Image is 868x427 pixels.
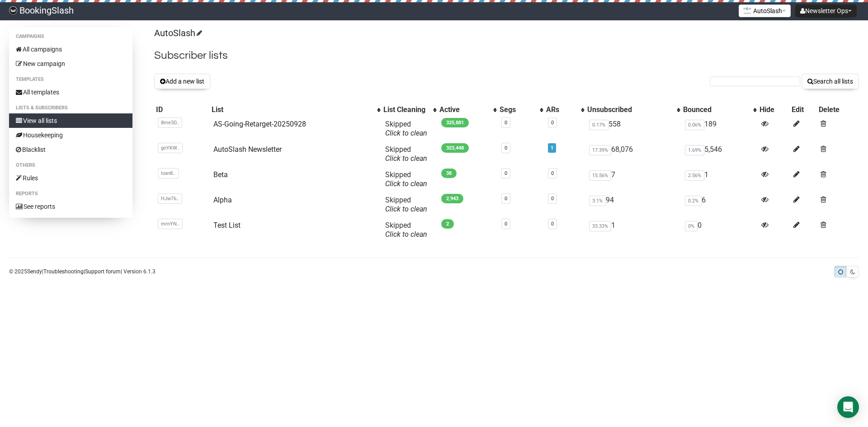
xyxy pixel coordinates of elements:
[546,105,576,114] div: ARs
[681,141,758,167] td: 5,546
[505,170,507,176] a: 0
[587,105,672,114] div: Unsubscribed
[9,42,132,56] a: All campaigns
[500,105,535,114] div: Segs
[795,5,857,17] button: Newsletter Ops
[9,85,132,99] a: All templates
[154,47,859,64] h2: Subscriber lists
[212,105,373,114] div: List
[759,105,788,114] div: Hide
[158,193,182,204] span: HJw76..
[9,56,132,71] a: New campaign
[498,103,544,116] th: Segs: No sort applied, activate to apply an ascending sort
[9,199,132,214] a: See reports
[551,196,554,202] a: 0
[441,219,454,229] span: 2
[213,120,306,128] a: AS-Going-Retarget-20250928
[681,167,758,192] td: 1
[441,143,469,153] span: 323,448
[744,7,751,14] img: 1.png
[681,192,758,217] td: 6
[158,143,183,153] span: gnYKW..
[439,105,489,114] div: Active
[9,31,132,42] li: Campaigns
[685,120,704,130] span: 0.06%
[683,105,749,114] div: Bounced
[817,103,859,116] th: Delete: No sort applied, sorting is disabled
[210,103,382,116] th: List: No sort applied, activate to apply an ascending sort
[685,170,704,181] span: 2.56%
[9,188,132,199] li: Reports
[158,117,182,128] span: 8me3D..
[589,145,611,155] span: 17.39%
[551,145,553,151] a: 1
[505,145,507,151] a: 0
[681,217,758,243] td: 0
[551,170,554,176] a: 0
[382,103,438,116] th: List Cleaning: No sort applied, activate to apply an ascending sort
[585,103,681,116] th: Unsubscribed: No sort applied, activate to apply an ascending sort
[385,179,427,188] a: Click to clean
[585,116,681,141] td: 558
[385,205,427,213] a: Click to clean
[213,145,282,154] a: AutoSlash Newsletter
[505,120,507,126] a: 0
[383,105,429,114] div: List Cleaning
[551,120,554,126] a: 0
[438,103,498,116] th: Active: No sort applied, activate to apply an ascending sort
[681,116,758,141] td: 189
[385,196,427,213] span: Skipped
[505,196,507,202] a: 0
[154,28,201,38] a: AutoSlash
[802,74,859,89] button: Search all lists
[158,168,179,178] span: loxn8..
[589,196,606,206] span: 3.1%
[585,192,681,217] td: 94
[9,142,132,157] a: Blacklist
[9,113,132,128] a: View all lists
[758,103,790,116] th: Hide: No sort applied, sorting is disabled
[158,219,183,229] span: mrnYN..
[9,74,132,85] li: Templates
[9,160,132,171] li: Others
[385,221,427,239] span: Skipped
[9,103,132,113] li: Lists & subscribers
[213,170,228,179] a: Beta
[585,217,681,243] td: 1
[441,118,469,127] span: 325,881
[585,167,681,192] td: 7
[819,105,857,114] div: Delete
[792,105,815,114] div: Edit
[154,74,210,89] button: Add a new list
[385,120,427,137] span: Skipped
[385,230,427,239] a: Click to clean
[156,105,208,114] div: ID
[385,145,427,163] span: Skipped
[441,194,463,203] span: 2,943
[681,103,758,116] th: Bounced: No sort applied, activate to apply an ascending sort
[589,170,611,181] span: 15.56%
[385,154,427,163] a: Click to clean
[9,128,132,142] a: Housekeeping
[154,103,209,116] th: ID: No sort applied, sorting is disabled
[544,103,585,116] th: ARs: No sort applied, activate to apply an ascending sort
[9,171,132,185] a: Rules
[685,145,704,155] span: 1.69%
[9,6,17,14] img: 79e34ab682fc1f0327fad1ef1844de1c
[589,120,609,130] span: 0.17%
[385,129,427,137] a: Click to clean
[43,268,84,275] a: Troubleshooting
[551,221,554,227] a: 0
[685,221,698,231] span: 0%
[213,196,232,204] a: Alpha
[585,141,681,167] td: 68,076
[27,268,42,275] a: Sendy
[385,170,427,188] span: Skipped
[739,5,791,17] button: AutoSlash
[837,396,859,418] div: Open Intercom Messenger
[685,196,702,206] span: 0.2%
[505,221,507,227] a: 0
[85,268,121,275] a: Support forum
[441,169,457,178] span: 38
[9,267,156,277] p: © 2025 | | | Version 6.1.3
